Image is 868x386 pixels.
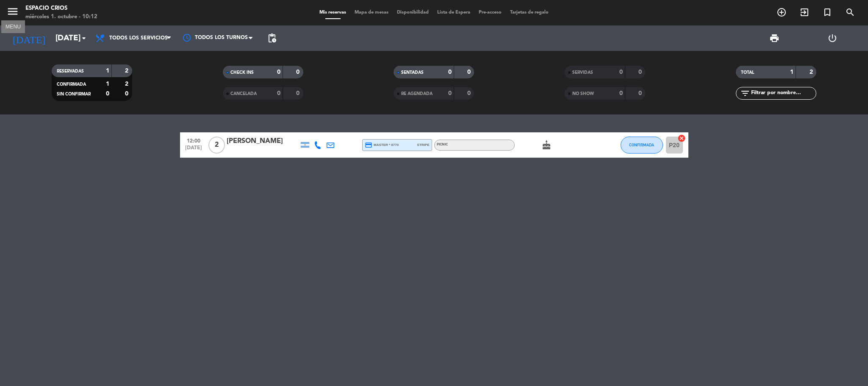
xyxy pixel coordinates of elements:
[467,90,472,96] strong: 0
[208,137,225,154] span: 2
[277,69,280,75] strong: 0
[822,7,832,17] i: turned_in_not
[106,91,109,97] strong: 0
[183,145,204,155] span: [DATE]
[799,7,810,17] i: exit_to_app
[296,90,301,96] strong: 0
[810,69,815,75] strong: 2
[790,69,793,75] strong: 1
[230,92,257,96] span: CANCELADA
[541,140,552,150] i: cake
[776,7,787,17] i: add_circle_outline
[125,81,130,87] strong: 2
[57,69,84,73] span: RESERVADAS
[740,88,750,98] i: filter_list
[769,33,779,43] span: print
[315,10,350,15] span: Mis reservas
[572,92,594,96] span: NO SHOW
[804,25,862,51] div: LOG OUT
[25,13,97,21] div: miércoles 1. octubre - 10:12
[467,69,472,75] strong: 0
[57,82,86,87] span: CONFIRMADA
[365,141,372,149] i: credit_card
[350,10,393,15] span: Mapa de mesas
[506,10,553,15] span: Tarjetas de regalo
[267,33,277,43] span: pending_actions
[437,143,448,146] span: PICNIC
[365,141,399,149] span: master * 8770
[227,136,299,147] div: [PERSON_NAME]
[741,70,754,75] span: TOTAL
[230,70,254,75] span: CHECK INS
[125,68,130,74] strong: 2
[393,10,433,15] span: Disponibilidad
[750,89,816,98] input: Filtrar por nombre...
[296,69,301,75] strong: 0
[827,33,837,43] i: power_settings_new
[401,70,424,75] span: SENTADAS
[621,137,663,154] button: CONFIRMADA
[106,81,109,87] strong: 1
[433,10,474,15] span: Lista de Espera
[125,91,130,97] strong: 0
[677,134,686,143] i: cancel
[474,10,506,15] span: Pre-acceso
[448,69,452,75] strong: 0
[845,7,855,17] i: search
[106,68,109,74] strong: 1
[638,90,643,96] strong: 0
[448,90,452,96] strong: 0
[109,35,168,41] span: Todos los servicios
[619,69,623,75] strong: 0
[6,5,19,21] button: menu
[277,90,280,96] strong: 0
[417,142,430,148] span: stripe
[401,92,433,96] span: RE AGENDADA
[638,69,643,75] strong: 0
[629,143,654,147] span: CONFIRMADA
[183,135,204,145] span: 12:00
[572,70,593,75] span: SERVIDAS
[619,90,623,96] strong: 0
[57,92,91,96] span: SIN CONFIRMAR
[6,29,51,48] i: [DATE]
[79,33,89,43] i: arrow_drop_down
[1,22,25,30] div: MENU
[6,5,19,18] i: menu
[25,4,97,13] div: Espacio Crios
